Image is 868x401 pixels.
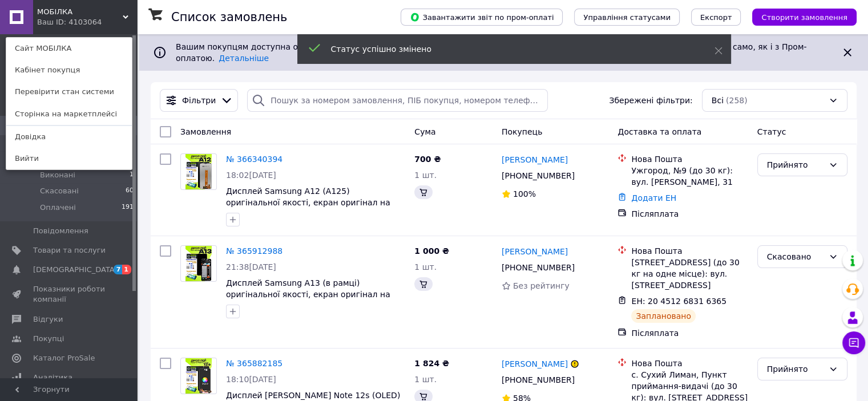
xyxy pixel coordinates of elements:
span: Cума [414,127,435,136]
span: МОБІЛКА [37,7,123,17]
a: № 365912988 [226,246,282,256]
a: [PERSON_NAME] [502,154,568,165]
a: Довідка [6,126,132,148]
span: Управління статусами [583,13,671,22]
span: Товари та послуги [33,245,106,256]
button: Створити замовлення [752,9,857,26]
span: Скасовані [40,186,79,196]
a: Детальніше [219,54,269,63]
span: 1 000 ₴ [414,246,449,256]
span: 18:10[DATE] [226,375,276,384]
span: Повідомлення [33,226,88,236]
a: Фото товару [180,245,217,282]
span: Відгуки [33,314,63,325]
a: Дисплей Samsung A13 (в рамці) оригінальної якості, екран оригінал на Самсунг А13 [226,278,390,310]
span: ЕН: 20 4512 6831 6365 [631,297,726,306]
img: Фото товару [185,246,212,281]
input: Пошук за номером замовлення, ПІБ покупця, номером телефону, Email, номером накладної [247,89,548,112]
span: Збережені фільтри: [609,95,692,106]
div: [STREET_ADDRESS] (до 30 кг на одне місце): вул. [STREET_ADDRESS] [631,257,748,291]
a: Вийти [6,148,132,169]
div: Післяплата [631,208,748,220]
a: № 365882185 [226,359,282,368]
span: (258) [726,96,748,105]
div: [PHONE_NUMBER] [499,372,577,388]
span: Завантажити звіт по пром-оплаті [410,12,554,22]
div: Нова Пошта [631,153,748,165]
span: 21:38[DATE] [226,262,276,272]
span: Створити замовлення [761,13,847,22]
a: Дисплей Samsung A12 (A125) оригінальної якості, екран оригінал на Самсунг А12 [226,187,390,218]
button: Управління статусами [574,9,680,26]
span: Аналітика [33,372,72,383]
div: Нова Пошта [631,358,748,369]
img: Фото товару [185,154,212,189]
span: 60 [126,186,134,196]
div: Прийнято [767,363,824,375]
div: Нова Пошта [631,245,748,257]
span: 1 [122,265,131,274]
div: Післяплата [631,327,748,339]
div: [PHONE_NUMBER] [499,260,577,276]
img: Фото товару [185,358,212,394]
a: № 366340394 [226,155,282,164]
h1: Список замовлень [171,10,287,24]
a: Фото товару [180,358,217,394]
span: Фільтри [182,95,216,106]
div: Статус успішно змінено [331,43,686,55]
span: 18:02[DATE] [226,171,276,180]
span: 700 ₴ [414,155,441,164]
span: 1 шт. [414,171,437,180]
span: Замовлення [180,127,231,136]
div: Ужгород, №9 (до 30 кг): вул. [PERSON_NAME], 31 [631,165,748,188]
a: Кабінет покупця [6,59,132,81]
span: Доставка та оплата [617,127,701,136]
span: Експорт [700,13,732,22]
button: Чат з покупцем [842,331,865,354]
span: Каталог ProSale [33,353,95,363]
span: 100% [513,189,536,199]
div: Прийнято [767,159,824,171]
span: Покупці [33,334,64,344]
a: [PERSON_NAME] [502,358,568,370]
span: 1 шт. [414,262,437,272]
span: Покупець [502,127,542,136]
div: Скасовано [767,250,824,263]
span: Виконані [40,170,75,180]
span: 7 [114,265,123,274]
button: Завантажити звіт по пром-оплаті [401,9,563,26]
a: Фото товару [180,153,217,190]
span: Оплачені [40,202,76,213]
span: Вашим покупцям доступна опція «Оплатити частинами від Rozetka» на 2 платежі. Отримуйте нові замов... [176,42,806,63]
span: 191 [122,202,134,213]
div: [PHONE_NUMBER] [499,168,577,184]
span: Всі [712,95,724,106]
span: Без рейтингу [513,281,570,290]
a: [PERSON_NAME] [502,246,568,257]
a: Додати ЕН [631,193,676,202]
a: Перевірити стан системи [6,81,132,103]
span: Статус [757,127,786,136]
div: Ваш ID: 4103064 [37,17,85,27]
button: Експорт [691,9,741,26]
span: Показники роботи компанії [33,284,106,305]
span: 1 шт. [414,375,437,384]
span: 1 [130,170,134,180]
div: Заплановано [631,309,696,323]
span: [DEMOGRAPHIC_DATA] [33,265,118,275]
a: Сторінка на маркетплейсі [6,103,132,125]
a: Створити замовлення [741,12,857,21]
span: 1 824 ₴ [414,359,449,368]
a: Сайт МОБІЛКА [6,38,132,59]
